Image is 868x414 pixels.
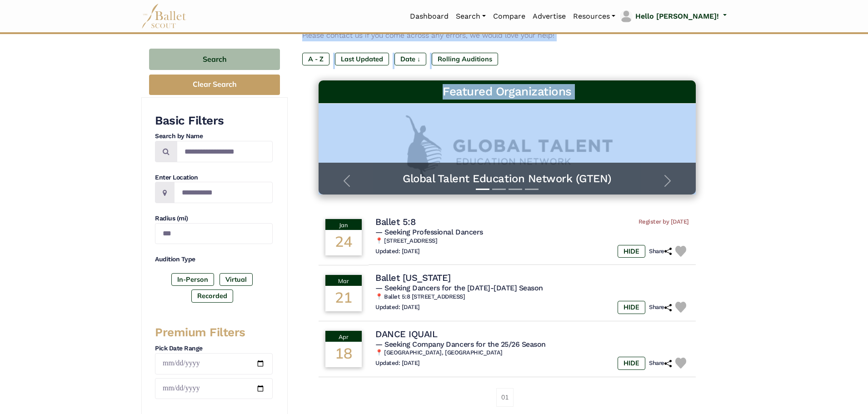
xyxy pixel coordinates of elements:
label: A - Z [302,53,329,65]
h4: Radius (mi) [155,214,273,223]
h4: Audition Type [155,255,273,264]
button: Slide 2 [492,184,506,195]
span: — Seeking Dancers for the [DATE]-[DATE] Season [375,284,543,292]
div: Mar [325,275,362,286]
p: Hello [PERSON_NAME]! [635,10,719,22]
h4: Ballet 5:8 [375,216,415,228]
label: In-Person [171,273,214,286]
div: Apr [325,331,362,342]
div: 18 [325,342,362,367]
h6: 📍 Ballet 5:8 [STREET_ADDRESS] [375,293,689,301]
label: Date ↓ [394,53,426,65]
label: Rolling Auditions [432,53,498,65]
span: — Seeking Company Dancers for the 25/26 Season [375,340,546,349]
a: Advertise [529,7,569,26]
div: 24 [325,230,362,255]
h6: Updated: [DATE] [375,359,420,367]
label: HIDE [618,357,645,369]
a: Global Talent Education Network (GTEN) [328,172,687,186]
button: Slide 3 [509,184,522,195]
h4: Enter Location [155,173,273,182]
div: Jan [325,219,362,230]
h6: Share [649,359,672,367]
h4: Ballet [US_STATE] [375,272,451,284]
p: Please contact us if you come across any errors, we would love your help! [302,30,712,41]
h6: Updated: [DATE] [375,248,420,255]
nav: Page navigation example [496,388,519,406]
h4: Search by Name [155,132,273,141]
span: Register by [DATE] [639,218,689,226]
h3: Featured Organizations [326,84,688,100]
label: Last Updated [335,53,389,65]
label: HIDE [618,245,645,258]
span: — Seeking Professional Dancers [375,228,483,236]
button: Clear Search [149,75,280,95]
h6: 📍 [GEOGRAPHIC_DATA], [GEOGRAPHIC_DATA] [375,349,689,357]
a: Dashboard [406,7,452,26]
input: Location [174,182,273,203]
a: Compare [489,7,529,26]
h4: Pick Date Range [155,344,273,353]
a: profile picture Hello [PERSON_NAME]! [619,9,727,24]
h6: Share [649,248,672,255]
h3: Basic Filters [155,113,273,129]
h6: 📍 [STREET_ADDRESS] [375,237,689,245]
h3: Premium Filters [155,325,273,340]
button: Slide 4 [525,184,539,195]
h6: Updated: [DATE] [375,304,420,311]
h4: DANCE IQUAIL [375,328,437,340]
label: Recorded [191,289,233,302]
a: 01 [496,388,514,406]
img: profile picture [620,10,633,23]
input: Search by names... [177,141,273,162]
label: HIDE [618,301,645,314]
a: Search [452,7,489,26]
h6: Share [649,304,672,311]
a: Resources [569,7,619,26]
button: Slide 1 [476,184,489,195]
div: 21 [325,286,362,311]
label: Virtual [219,273,253,286]
button: Search [149,49,280,70]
